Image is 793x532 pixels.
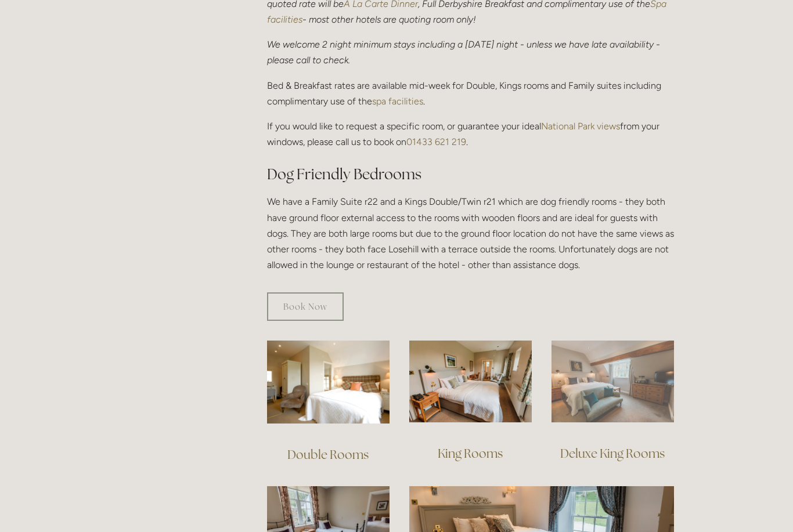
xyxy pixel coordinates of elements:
[541,121,620,132] a: National Park views
[302,14,476,25] em: - most other hotels are quoting room only!
[552,341,674,422] img: Deluxe King Room view, Losehill Hotel
[560,446,665,461] a: Deluxe King Rooms
[267,194,674,273] p: We have a Family Suite r22 and a Kings Double/Twin r21 which are dog friendly rooms - they both h...
[267,78,674,109] p: Bed & Breakfast rates are available mid-week for Double, Kings rooms and Family suites including ...
[267,118,674,150] p: If you would like to request a specific room, or guarantee your ideal from your windows, please c...
[287,447,369,462] a: Double Rooms
[438,446,503,461] a: King Rooms
[267,341,390,424] img: Double Room view, Losehill Hotel
[372,96,423,107] a: spa facilities
[267,39,662,66] em: We welcome 2 night minimum stays including a [DATE] night - unless we have late availability - pl...
[409,341,532,422] img: King Room view, Losehill Hotel
[267,164,674,184] h2: Dog Friendly Bedrooms
[267,292,344,321] a: Book Now
[406,136,466,147] a: 01433 621 219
